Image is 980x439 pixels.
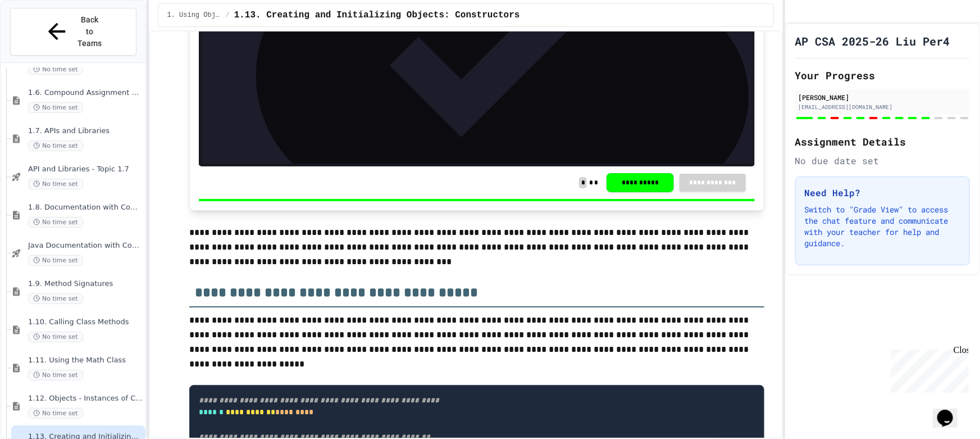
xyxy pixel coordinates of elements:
[167,11,221,20] span: 1. Using Objects and Methods
[799,103,967,111] div: [EMAIL_ADDRESS][DOMAIN_NAME]
[28,88,143,98] span: 1.6. Compound Assignment Operators
[28,318,143,327] span: 1.10. Calling Class Methods
[28,203,143,212] span: 1.8. Documentation with Comments and Preconditions
[805,186,960,200] h3: Need Help?
[28,141,83,151] span: No time set
[799,92,967,102] div: [PERSON_NAME]
[795,134,970,150] h2: Assignment Details
[28,217,83,228] span: No time set
[933,394,969,428] iframe: chat widget
[28,394,143,404] span: 1.12. Objects - Instances of Classes
[795,67,970,83] h2: Your Progress
[28,408,83,419] span: No time set
[4,4,78,71] div: Chat with us now!Close
[28,241,143,251] span: Java Documentation with Comments - Topic 1.8
[887,345,969,393] iframe: chat widget
[28,293,83,304] span: No time set
[28,279,143,289] span: 1.9. Method Signatures
[234,8,520,22] span: 1.13. Creating and Initializing Objects: Constructors
[226,11,230,20] span: /
[28,332,83,342] span: No time set
[795,33,950,49] h1: AP CSA 2025-26 Liu Per4
[28,370,83,381] span: No time set
[805,204,960,249] p: Switch to "Grade View" to access the chat feature and communicate with your teacher for help and ...
[28,255,83,266] span: No time set
[795,154,970,168] div: No due date set
[76,14,103,49] span: Back to Teams
[28,126,143,136] span: 1.7. APIs and Libraries
[28,102,83,113] span: No time set
[28,64,83,75] span: No time set
[28,165,143,174] span: API and Libraries - Topic 1.7
[28,356,143,365] span: 1.11. Using the Math Class
[28,179,83,189] span: No time set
